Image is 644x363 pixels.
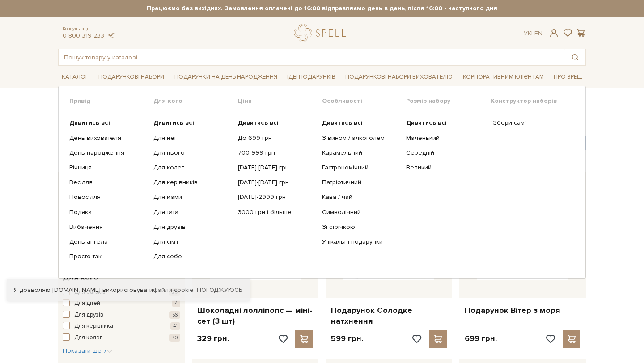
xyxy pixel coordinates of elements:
[153,119,194,127] b: Дивитись всі
[565,49,585,65] button: Пошук товару у каталозі
[197,333,229,344] p: 329 грн.
[322,119,363,127] b: Дивитись всі
[153,178,231,186] a: Для керівників
[531,30,533,37] span: |
[238,134,315,142] a: До 699 грн
[74,322,113,331] span: Для керівника
[406,119,447,127] b: Дивитись всі
[153,149,231,157] a: Для нього
[69,134,147,142] a: День вихователя
[322,164,399,172] a: Гастрономічний
[153,97,237,105] span: Для кого
[69,149,147,157] a: День народження
[238,149,315,157] a: 700-999 грн
[153,119,231,127] a: Дивитись всі
[171,70,281,84] a: Подарунки на День народження
[238,193,315,201] a: [DATE]-2999 грн
[106,32,115,39] a: telegram
[69,208,147,216] a: Подяка
[406,149,483,157] a: Середній
[331,333,363,344] p: 599 грн.
[153,223,231,231] a: Для друзів
[197,305,313,326] a: Шоколадні лолліпопс — міні-сет (3 шт)
[169,334,180,342] span: 40
[322,134,399,142] a: З вином / алкоголем
[284,70,339,84] a: Ідеї подарунків
[74,299,100,308] span: Для дітей
[342,69,456,84] a: Подарункові набори вихователю
[153,253,231,261] a: Для себе
[322,193,399,201] a: Кава / чай
[153,286,194,294] a: файли cookie
[69,223,147,231] a: Вибачення
[322,178,399,186] a: Патріотичний
[63,333,180,342] button: Для колег 40
[238,164,315,172] a: [DATE]-[DATE] грн
[153,208,231,216] a: Для тата
[63,311,180,320] button: Для друзів 56
[322,97,406,105] span: Особливості
[74,333,102,342] span: Для колег
[406,134,483,142] a: Маленький
[238,97,322,105] span: Ціна
[465,305,580,316] a: Подарунок Вітер з моря
[294,24,350,42] a: logo
[63,26,115,32] span: Консультація:
[170,322,180,330] span: 41
[169,311,180,319] span: 56
[69,253,147,261] a: Просто так
[524,30,542,38] div: Ук
[331,305,447,326] a: Подарунок Солодке натхнення
[63,322,180,331] button: Для керівника 41
[63,299,180,308] button: Для дітей 4
[406,164,483,172] a: Великий
[69,164,147,172] a: Річниця
[465,333,497,344] p: 699 грн.
[7,286,250,294] div: Я дозволяю [DOMAIN_NAME] використовувати
[69,97,153,105] span: Привід
[406,119,483,127] a: Дивитись всі
[238,119,315,127] a: Дивитись всі
[197,286,242,294] a: Погоджуюсь
[63,347,112,355] span: Показати ще 7
[322,149,399,157] a: Карамельний
[69,119,147,127] a: Дивитись всі
[459,69,547,84] a: Корпоративним клієнтам
[95,70,168,84] a: Подарункові набори
[74,311,103,320] span: Для друзів
[153,134,231,142] a: Для неї
[550,70,586,84] a: Про Spell
[58,70,92,84] a: Каталог
[534,30,542,37] a: En
[153,193,231,201] a: Для мами
[238,208,315,216] a: 3000 грн і більше
[322,238,399,246] a: Унікальні подарунки
[238,119,279,127] b: Дивитись всі
[238,178,315,186] a: [DATE]-[DATE] грн
[322,223,399,231] a: Зі стрічкою
[69,193,147,201] a: Новосілля
[69,119,110,127] b: Дивитись всі
[58,86,586,279] div: Каталог
[63,32,104,39] a: 0 800 319 233
[153,164,231,172] a: Для колег
[69,178,147,186] a: Весілля
[58,4,586,13] strong: Працюємо без вихідних. Замовлення оплачені до 16:00 відправляємо день в день, після 16:00 - насту...
[59,49,565,65] input: Пошук товару у каталозі
[406,97,490,105] span: Розмір набору
[491,97,575,105] span: Конструктор наборів
[322,208,399,216] a: Символічний
[491,119,568,127] a: "Збери сам"
[153,238,231,246] a: Для сім'ї
[172,300,180,307] span: 4
[322,119,399,127] a: Дивитись всі
[63,346,112,355] button: Показати ще 7
[69,238,147,246] a: День ангела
